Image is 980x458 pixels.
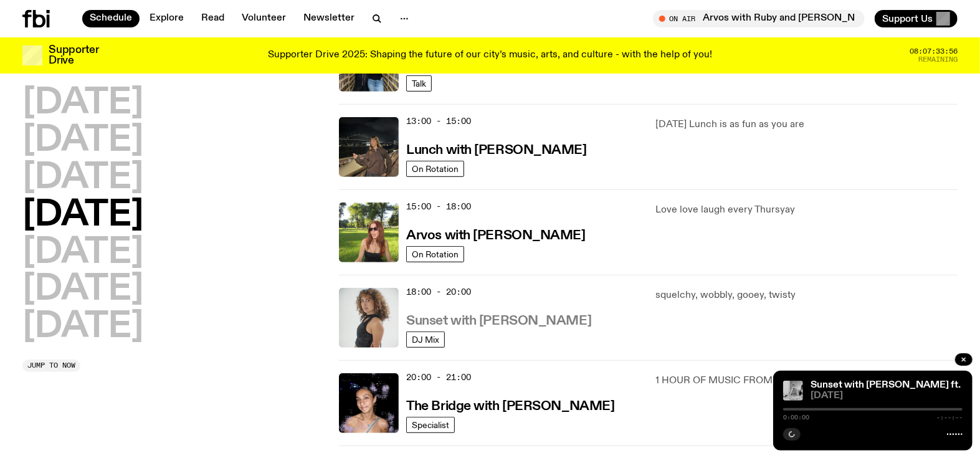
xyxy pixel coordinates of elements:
[412,249,459,259] span: On Rotation
[406,161,464,177] a: On Rotation
[656,203,958,217] p: Love love laugh every Thursyay
[339,117,399,177] img: Izzy Page stands above looking down at Opera Bar. She poses in front of the Harbour Bridge in the...
[234,10,293,27] a: Volunteer
[22,235,143,270] button: [DATE]
[406,400,614,413] h3: The Bridge with [PERSON_NAME]
[406,371,471,383] span: 20:00 - 21:00
[412,420,449,429] span: Specialist
[22,272,143,307] button: [DATE]
[406,115,471,127] span: 13:00 - 15:00
[412,335,439,344] span: DJ Mix
[653,10,865,27] button: On AirArvos with Ruby and [PERSON_NAME]
[22,198,143,233] button: [DATE]
[406,315,591,328] h3: Sunset with [PERSON_NAME]
[406,201,471,212] span: 15:00 - 18:00
[22,123,143,158] button: [DATE]
[656,117,958,132] p: [DATE] Lunch is as fun as you are
[918,56,958,63] span: Remaining
[406,227,585,242] a: Arvos with [PERSON_NAME]
[882,13,933,24] span: Support Us
[22,161,143,196] button: [DATE]
[412,79,426,88] span: Talk
[82,10,140,27] a: Schedule
[406,398,614,413] a: The Bridge with [PERSON_NAME]
[406,144,586,157] h3: Lunch with [PERSON_NAME]
[22,86,143,121] button: [DATE]
[27,362,75,369] span: Jump to now
[339,288,399,348] img: Tangela looks past her left shoulder into the camera with an inquisitive look. She is wearing a s...
[783,414,809,421] span: 0:00:00
[406,246,464,262] a: On Rotation
[910,48,958,55] span: 08:07:33:56
[339,203,399,262] img: Lizzie Bowles is sitting in a bright green field of grass, with dark sunglasses and a black top. ...
[811,391,963,401] span: [DATE]
[142,10,191,27] a: Explore
[406,332,445,348] a: DJ Mix
[656,288,958,303] p: squelchy, wobbly, gooey, twisty
[936,414,963,421] span: -:--:--
[49,45,98,66] h3: Supporter Drive
[406,229,585,242] h3: Arvos with [PERSON_NAME]
[406,75,432,92] a: Talk
[194,10,232,27] a: Read
[406,417,455,433] a: Specialist
[406,141,586,157] a: Lunch with [PERSON_NAME]
[22,360,80,372] button: Jump to now
[656,373,958,388] p: 1 HOUR OF MUSIC FROM THE CITY THAT WE LOVE <3
[406,286,471,298] span: 18:00 - 20:00
[268,50,712,61] p: Supporter Drive 2025: Shaping the future of our city’s music, arts, and culture - with the help o...
[296,10,362,27] a: Newsletter
[875,10,958,27] button: Support Us
[412,164,459,173] span: On Rotation
[406,312,591,328] a: Sunset with [PERSON_NAME]
[22,310,143,345] button: [DATE]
